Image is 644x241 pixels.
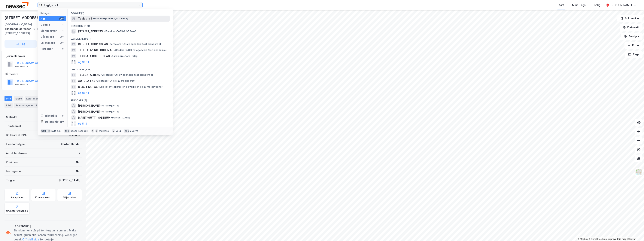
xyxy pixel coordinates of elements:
[116,130,121,133] div: velg
[76,160,80,164] div: Nei
[5,96,12,101] div: Info
[76,169,80,173] div: Nei
[63,196,76,199] div: Miljøstatus
[608,238,626,240] a: Improve this map
[78,60,89,64] button: og 96 til
[14,103,40,108] div: Transaksjoner
[11,196,24,199] div: Arealplaner
[59,178,80,182] div: [PERSON_NAME]
[5,15,41,21] div: [STREET_ADDRESS]
[617,15,642,22] button: Bokmerker
[41,41,55,45] div: Leietakere
[93,17,128,20] span: Eiendom • [STREET_ADDRESS]
[68,9,173,16] div: Google (1)
[78,79,95,83] span: AURORA 1 AS
[111,55,112,57] span: •
[6,133,28,137] div: Bruksareal (BRA)
[14,96,23,101] div: Eiere
[25,96,46,101] div: Leietakere
[621,33,642,40] button: Analyse
[111,116,130,119] span: Person • [DATE]
[61,142,80,146] div: Kontor, Handel
[45,120,64,124] div: Delete history
[78,121,87,126] button: og 5 til
[611,3,632,7] div: [PERSON_NAME]
[61,29,64,32] div: 1
[78,29,104,34] span: [STREET_ADDRESS]
[5,54,82,58] div: Hjemmelshaver
[68,65,173,72] div: Leietakere (99+)
[6,160,18,164] div: Punktleie
[61,114,64,117] div: 0
[59,35,64,38] div: 99+
[5,22,32,27] div: [GEOGRAPHIC_DATA]
[578,238,588,240] a: Mapbox
[589,238,607,240] a: OpenStreetMap
[5,40,37,48] button: Tag
[41,129,51,133] div: Ctrl + k
[93,17,94,20] span: •
[114,49,167,52] span: Gårdeiere • Utl. av egen/leid fast eiendom el.
[6,151,28,155] div: Antall leietakere
[64,129,70,133] div: tab
[111,55,138,58] span: Gårdeiere • Borettslag
[6,169,21,173] div: Festegrunn
[59,17,64,20] div: 99+
[61,47,64,50] div: 8
[572,3,586,7] div: Mine Tags
[41,12,66,15] div: Kategori
[559,3,564,7] div: Kart
[5,27,79,36] div: [STREET_ADDRESS], [STREET_ADDRESS]
[61,23,64,26] div: 1
[594,3,600,7] div: Bolig
[78,54,110,58] span: TEIGGATA BORETTSLAG
[6,178,17,182] div: Tinglyst
[96,79,136,82] span: Leietaker • Utleie av arbeidskraft
[96,79,97,82] span: •
[6,209,28,212] div: Grunnforurensning
[78,109,100,114] span: [PERSON_NAME]
[620,24,642,31] button: Datasett
[130,130,138,133] div: avbryt
[100,110,102,113] span: •
[14,224,80,228] div: Forurensning
[625,223,644,241] iframe: Chat Widget
[78,85,98,89] span: BILBUTIKK 1 AS
[625,223,644,241] div: Kontrollprogram for chat
[78,48,113,52] span: TELEGATA 1 NOTODDEN AS
[68,22,173,28] div: Eiendommer (1)
[104,30,105,33] span: •
[104,30,137,33] span: Eiendom • 5035-82-58-0-0
[41,114,57,118] div: Historikk
[98,85,163,88] span: Leietaker • Reparasjon og vedlikehold av motorvogner
[59,41,64,44] div: 99+
[15,83,30,86] div: 929 978 137
[79,151,80,155] div: 2
[6,142,25,146] div: Eiendomstype
[6,124,21,128] div: Tomteareal
[41,23,50,27] div: Google
[111,116,112,119] span: •
[68,96,173,103] div: Personer (8)
[625,51,642,58] button: Tags
[108,43,110,45] span: •
[42,2,138,8] input: Søk på adresse, matrikkel, gårdeiere, leietakere eller personer
[41,29,57,33] div: Eiendommer
[6,2,29,8] img: newsec-logo.f6e21ccffca1b3a03d2d.png
[78,16,92,21] span: Teglgata 1
[99,130,109,133] div: markere
[5,103,13,108] div: ESG
[15,65,30,68] div: 929 978 137
[35,103,38,107] div: 7
[114,49,115,51] span: •
[41,17,46,21] div: Alle
[78,115,110,120] span: MARIT*GUTT 1 SÆTRUM
[101,73,102,76] span: •
[5,72,82,76] div: Gårdeiere
[41,35,54,39] div: Gårdeiere
[635,169,642,176] img: Z
[101,73,153,76] span: Leietaker • Utl. av egen/leid fast eiendom el.
[100,104,102,107] span: •
[98,85,99,88] span: •
[51,130,61,133] div: nytt søk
